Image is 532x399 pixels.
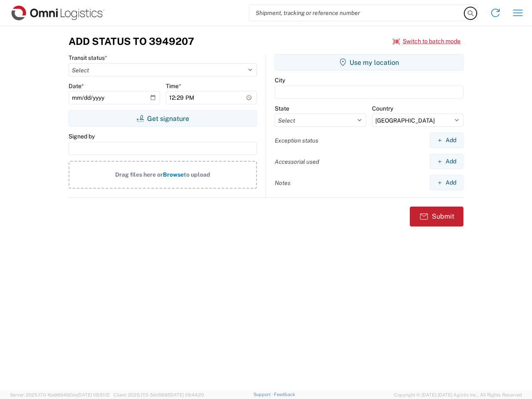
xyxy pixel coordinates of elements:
button: Submit [410,207,463,227]
label: Exception status [275,137,318,144]
span: Client: 2025.17.0-5dd568f [113,392,204,397]
button: Add [430,175,463,190]
label: Accessorial used [275,158,319,165]
button: Get signature [69,110,257,127]
label: State [275,105,289,112]
label: Notes [275,179,291,187]
a: Support [254,392,274,397]
span: Drag files here or [115,171,163,178]
h3: Add Status to 3949207 [69,35,194,47]
input: Shipment, tracking or reference number [249,5,465,21]
label: Date [69,82,84,90]
span: Copyright © [DATE]-[DATE] Agistix Inc., All Rights Reserved [394,391,522,399]
label: Country [372,105,393,112]
span: [DATE] 08:44:20 [169,392,204,397]
a: Feedback [274,392,295,397]
span: to upload [184,171,210,178]
label: Transit status [69,54,107,62]
button: Add [430,133,463,148]
label: City [275,76,285,84]
button: Use my location [275,54,463,71]
button: Add [430,154,463,169]
label: Signed by [69,133,95,140]
span: Browse [163,171,184,178]
button: Switch to batch mode [393,34,461,48]
span: [DATE] 09:51:12 [77,392,110,397]
label: Time [166,82,181,90]
span: Server: 2025.17.0-16a969492de [10,392,110,397]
